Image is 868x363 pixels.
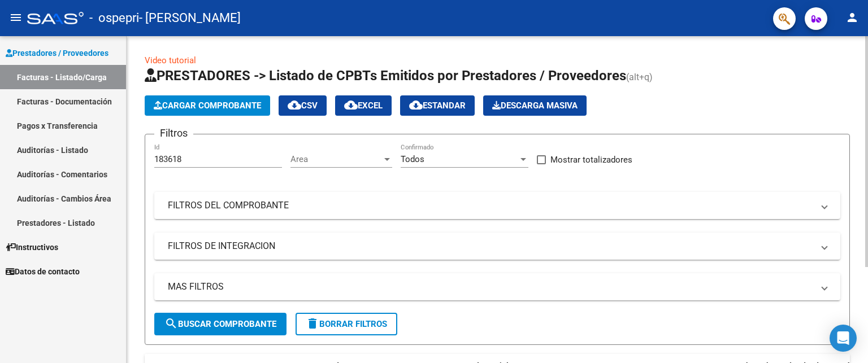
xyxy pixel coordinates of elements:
[154,233,840,260] mat-expansion-panel-header: FILTROS DE INTEGRACION
[154,313,287,335] button: Buscar Comprobante
[6,265,80,278] span: Datos de contacto
[164,317,178,330] mat-icon: search
[6,241,58,253] span: Instructivos
[626,72,653,82] span: (alt+q)
[168,281,813,293] mat-panel-title: MAS FILTROS
[344,98,358,112] mat-icon: cloud_download
[154,100,261,111] span: Cargar Comprobante
[483,95,587,116] app-download-masive: Descarga masiva de comprobantes (adjuntos)
[145,68,626,84] span: PRESTADORES -> Listado de CPBTs Emitidos por Prestadores / Proveedores
[409,100,466,111] span: Estandar
[89,6,139,30] span: - ospepri
[492,100,578,111] span: Descarga Masiva
[154,192,840,219] mat-expansion-panel-header: FILTROS DEL COMPROBANTE
[296,313,397,335] button: Borrar Filtros
[306,317,319,330] mat-icon: delete
[306,319,387,329] span: Borrar Filtros
[830,325,857,352] div: Open Intercom Messenger
[409,98,423,112] mat-icon: cloud_download
[168,240,813,252] mat-panel-title: FILTROS DE INTEGRACION
[344,100,383,111] span: EXCEL
[154,273,840,300] mat-expansion-panel-header: MAS FILTROS
[154,125,193,141] h3: Filtros
[139,6,241,30] span: - [PERSON_NAME]
[279,95,327,116] button: CSV
[164,319,276,329] span: Buscar Comprobante
[483,95,587,116] button: Descarga Masiva
[400,95,475,116] button: Estandar
[6,47,108,59] span: Prestadores / Proveedores
[288,98,301,112] mat-icon: cloud_download
[288,100,318,111] span: CSV
[550,153,632,167] span: Mostrar totalizadores
[168,199,813,212] mat-panel-title: FILTROS DEL COMPROBANTE
[845,11,859,24] mat-icon: person
[145,55,196,65] a: Video tutorial
[401,154,424,164] span: Todos
[290,154,382,164] span: Area
[9,11,23,24] mat-icon: menu
[145,95,270,116] button: Cargar Comprobante
[335,95,392,116] button: EXCEL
